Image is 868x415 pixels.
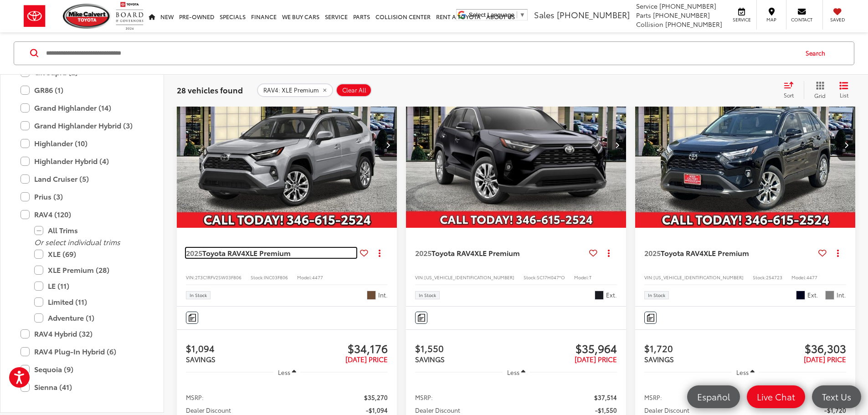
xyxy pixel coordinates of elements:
button: Less [732,364,759,380]
span: Toyota RAV4 [431,247,474,258]
span: 2025 [186,247,202,258]
span: Toyota RAV4 [661,247,704,258]
span: [DATE] PRICE [804,354,846,364]
span: 4477 [312,274,323,281]
a: 2025Toyota RAV4XLE Premium [644,248,815,258]
label: XLE (69) [34,246,144,262]
span: INC03F806 [264,274,288,281]
label: LE (11) [34,278,144,294]
span: Service [636,1,657,10]
span: Ext. [606,291,617,299]
span: Sales [534,9,555,20]
label: Sequoia (9) [21,362,144,378]
span: Collision [636,20,663,29]
img: Comments [418,314,425,322]
span: Contact [791,16,812,23]
label: Grand Highlander (14) [21,100,144,116]
span: Less [736,368,749,376]
span: Model: [791,274,806,281]
span: Service [731,16,752,23]
span: 28 vehicles found [177,84,243,95]
label: Land Cruiser (5) [21,171,144,187]
span: [PHONE_NUMBER] [659,1,716,10]
span: XLE Premium [704,247,749,258]
div: 2025 Toyota RAV4 XLE Premium 0 [406,62,627,228]
button: Next image [837,129,855,161]
button: Comments [644,312,657,324]
label: RAV4 (120) [21,207,144,223]
span: RAV4: XLE Premium [263,87,319,94]
span: MSRP: [186,393,204,402]
button: Select sort value [779,81,804,99]
button: Comments [415,312,427,324]
span: XLE Premium [245,247,291,258]
span: 254723 [766,274,782,281]
label: Prius (3) [21,189,144,205]
a: 2025 Toyota RAV4 XLE Premium2025 Toyota RAV4 XLE Premium2025 Toyota RAV4 XLE Premium2025 Toyota R... [635,62,856,228]
button: remove RAV4: XLE%20Premium [257,83,333,97]
div: 2025 Toyota RAV4 XLE Premium 0 [176,62,398,228]
label: Limited (11) [34,294,144,310]
span: Stock: [251,274,264,281]
span: $35,270 [364,393,388,402]
span: Live Chat [752,391,800,402]
img: 2025 Toyota RAV4 XLE Premium [176,62,398,229]
label: Sienna (41) [21,379,144,395]
span: $37,514 [594,393,617,402]
button: Clear All [336,83,372,97]
label: XLE Premium (28) [34,262,144,278]
i: Or select individual trims [34,237,120,247]
label: Grand Highlander Hybrid (3) [21,118,144,134]
span: MSRP: [415,393,433,402]
span: dropdown dots [837,249,839,256]
span: Map [761,16,781,23]
button: Actions [372,245,388,261]
span: [PHONE_NUMBER] [653,10,710,20]
span: Text Us [817,391,856,402]
span: SAVINGS [644,354,674,364]
button: Actions [601,245,617,261]
button: Less [503,364,530,380]
a: Text Us [812,385,861,408]
span: $1,094 [186,341,287,355]
a: 2025 Toyota RAV4 XLE Premium2025 Toyota RAV4 XLE Premium2025 Toyota RAV4 XLE Premium2025 Toyota R... [406,62,627,228]
span: In Stock [190,293,207,297]
label: GR86 (1) [21,82,144,98]
span: VIN: [186,274,195,281]
a: 2025Toyota RAV4XLE Premium [186,248,356,258]
span: Less [507,368,519,376]
label: Adventure (1) [34,310,144,326]
div: 2025 Toyota RAV4 XLE Premium 0 [635,62,856,228]
button: Actions [830,245,846,261]
span: Less [278,368,290,376]
span: Stock: [753,274,766,281]
span: MSRP: [644,393,662,402]
span: $35,964 [516,341,617,355]
span: Saved [827,16,847,23]
span: Model: [574,274,589,281]
span: -$1,094 [366,405,388,415]
a: 2025Toyota RAV4XLE Premium [415,248,586,258]
span: Sort [784,91,794,99]
span: Dealer Discount [644,405,689,415]
span: Ext. [807,291,818,299]
button: Search [797,42,838,65]
span: [US_VEHICLE_IDENTIFICATION_NUMBER] [653,274,744,281]
button: Less [273,364,301,380]
span: [PHONE_NUMBER] [665,20,722,29]
span: Español [693,391,734,402]
span: [DATE] PRICE [575,354,617,364]
input: Search by Make, Model, or Keyword [45,42,797,64]
span: Midnight Black Metallic [796,291,805,300]
span: 4477 [806,274,817,281]
span: dropdown dots [608,249,610,256]
button: Grid View [804,81,832,99]
span: Ash Softex® [825,291,834,300]
span: SC17H047*O [537,274,565,281]
label: Highlander Hybrid (4) [21,154,144,169]
span: $36,303 [745,341,846,355]
img: 2025 Toyota RAV4 XLE Premium [406,62,627,229]
span: Toyota RAV4 [202,247,245,258]
span: Nutmeg [367,291,376,300]
span: $34,176 [287,341,388,355]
